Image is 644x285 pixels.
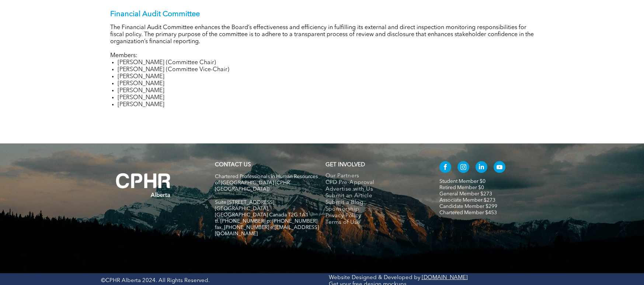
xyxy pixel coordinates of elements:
[494,161,505,175] a: youtube
[101,278,210,284] span: ©CPHR Alberta 2024. All Rights Reserved.
[110,10,534,19] p: Financial Audit Committee
[439,185,484,190] a: Retired Member $0
[110,24,534,45] p: The Financial Audit Committee enhances the Board’s effectiveness and efficiency in fulfilling its...
[118,73,534,80] li: [PERSON_NAME]
[439,210,497,215] a: Chartered Member $453
[422,275,468,281] a: [DOMAIN_NAME]
[476,161,487,175] a: linkedin
[329,275,420,281] a: Website Designed & Developed by
[118,94,534,101] li: [PERSON_NAME]
[118,59,534,66] li: [PERSON_NAME] (Committee Chair)
[326,162,365,168] span: GET INVOLVED
[118,87,534,94] li: [PERSON_NAME]
[215,200,274,205] span: Suite [STREET_ADDRESS]
[118,101,534,108] li: [PERSON_NAME]
[326,199,424,206] a: Submit a Blog
[439,161,451,175] a: facebook
[326,173,424,180] a: Our Partners
[215,174,318,192] span: Chartered Professionals in Human Resources of [GEOGRAPHIC_DATA] (CPHR [GEOGRAPHIC_DATA])
[439,191,492,197] a: General Member $273
[326,219,424,226] a: Terms of Use
[326,193,424,199] a: Submit an Article
[326,213,424,219] a: Privacy Policy
[118,66,534,73] li: [PERSON_NAME] (Committee Vice-Chair)
[118,80,534,87] li: [PERSON_NAME]
[439,179,485,184] a: Student Member $0
[215,162,251,168] a: CONTACT US
[439,198,495,203] a: Associate Member $273
[326,186,424,193] a: Advertise with Us
[101,158,186,212] img: A white background with a few lines on it
[215,206,309,218] span: [GEOGRAPHIC_DATA], [GEOGRAPHIC_DATA] Canada T2G 1A1
[326,180,424,186] a: CPD Pre-Approval
[439,204,497,209] a: Candidate Member $299
[215,225,319,236] span: fax. [PHONE_NUMBER] e:[EMAIL_ADDRESS][DOMAIN_NAME]
[326,206,424,213] a: Sponsorship
[110,52,534,59] p: Members:
[215,219,317,224] span: tf. [PHONE_NUMBER] p. [PHONE_NUMBER]
[457,161,469,175] a: instagram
